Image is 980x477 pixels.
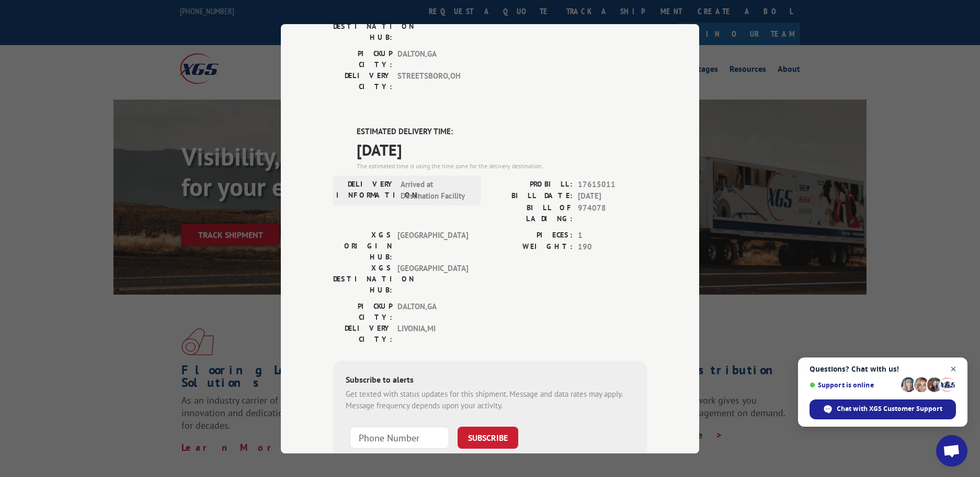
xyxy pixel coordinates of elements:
[490,229,573,241] label: PIECES:
[397,48,468,70] span: DALTON , GA
[578,178,647,190] span: 17615011
[397,262,468,295] span: [GEOGRAPHIC_DATA]
[397,10,468,43] span: [GEOGRAPHIC_DATA]
[458,426,518,448] button: SUBSCRIBE
[346,373,634,388] div: Subscribe to alerts
[578,190,647,202] span: [DATE]
[346,388,634,411] div: Get texted with status updates for this shipment. Message and data rates may apply. Message frequ...
[397,229,468,262] span: [GEOGRAPHIC_DATA]
[401,178,471,202] span: Arrived at Destination Facility
[936,435,967,467] div: Open chat
[357,126,647,138] label: ESTIMATED DELIVERY TIME:
[397,322,468,344] span: LIVONIA , MI
[333,10,392,43] label: XGS DESTINATION HUB:
[578,202,647,224] span: 974078
[333,48,392,70] label: PICKUP CITY:
[810,365,956,373] span: Questions? Chat with us!
[490,178,573,190] label: PROBILL:
[333,229,392,262] label: XGS ORIGIN HUB:
[333,300,392,322] label: PICKUP CITY:
[578,229,647,241] span: 1
[397,300,468,322] span: DALTON , GA
[578,241,647,253] span: 190
[810,399,956,419] div: Chat with XGS Customer Support
[947,363,960,376] span: Close chat
[333,322,392,344] label: DELIVERY CITY:
[350,426,449,448] input: Phone Number
[837,404,942,414] span: Chat with XGS Customer Support
[357,137,647,161] span: [DATE]
[490,241,573,253] label: WEIGHT:
[490,190,573,202] label: BILL DATE:
[397,70,468,92] span: STREETSBORO , OH
[357,161,647,170] div: The estimated time is using the time zone for the delivery destination.
[333,70,392,92] label: DELIVERY CITY:
[333,262,392,295] label: XGS DESTINATION HUB:
[810,381,897,389] span: Support is online
[490,202,573,224] label: BILL OF LADING:
[336,178,395,202] label: DELIVERY INFORMATION:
